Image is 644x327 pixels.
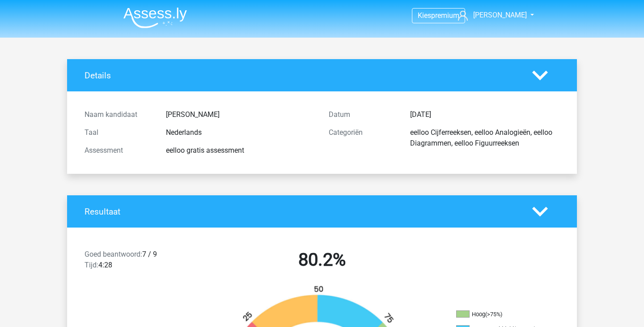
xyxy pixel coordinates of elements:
div: (>75%) [485,311,502,318]
div: Categoriën [322,127,403,149]
div: Datum [322,109,403,120]
h4: Resultaat [85,207,519,217]
span: [PERSON_NAME] [473,11,527,19]
div: Assessment [78,145,159,156]
span: premium [431,11,459,20]
div: Naam kandidaat [78,109,159,120]
a: [PERSON_NAME] [454,10,528,21]
h2: 80.2% [207,249,437,271]
div: eelloo gratis assessment [159,145,322,156]
div: [DATE] [403,109,566,120]
div: [PERSON_NAME] [159,109,322,120]
span: Goed beantwoord: [85,250,142,258]
img: Assessly [123,7,187,28]
div: 7 / 9 4:28 [78,249,200,274]
a: Kiespremium [412,9,465,22]
div: Nederlands [159,127,322,138]
span: Kies [418,11,431,20]
li: Hoog [456,310,546,318]
span: Tijd: [85,261,98,269]
h4: Details [85,70,519,81]
div: Taal [78,127,159,138]
div: eelloo Cijferreeksen, eelloo Analogieën, eelloo Diagrammen, eelloo Figuurreeksen [403,127,566,149]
